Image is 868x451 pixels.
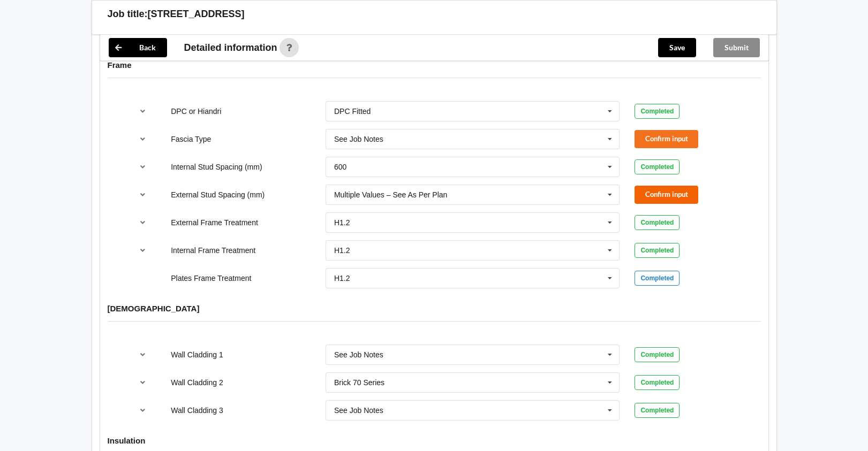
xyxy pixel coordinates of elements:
[334,135,383,143] div: See Job Notes
[132,345,153,364] button: reference-toggle
[132,241,153,260] button: reference-toggle
[635,375,680,390] div: Completed
[635,271,680,286] div: Completed
[635,243,680,258] div: Completed
[132,157,153,177] button: reference-toggle
[132,213,153,232] button: reference-toggle
[171,218,258,227] label: External Frame Treatment
[171,190,265,199] label: External Stud Spacing (mm)
[635,130,698,148] button: Confirm input
[334,379,384,386] div: Brick 70 Series
[108,8,148,20] h3: Job title:
[132,401,153,420] button: reference-toggle
[334,274,350,282] div: H1.2
[171,350,223,359] label: Wall Cladding 1
[148,8,245,20] h3: [STREET_ADDRESS]
[635,215,680,230] div: Completed
[334,247,350,254] div: H1.2
[334,219,350,226] div: H1.2
[334,108,371,115] div: DPC Fitted
[108,303,761,314] h4: [DEMOGRAPHIC_DATA]
[635,159,680,174] div: Completed
[108,435,761,446] h4: Insulation
[132,129,153,149] button: reference-toggle
[132,373,153,392] button: reference-toggle
[171,274,251,282] label: Plates Frame Treatment
[132,102,153,121] button: reference-toggle
[109,38,167,57] button: Back
[171,107,221,116] label: DPC or Hiandri
[184,43,277,52] span: Detailed information
[132,185,153,204] button: reference-toggle
[635,186,698,203] button: Confirm input
[658,38,696,57] button: Save
[635,347,680,362] div: Completed
[171,163,262,171] label: Internal Stud Spacing (mm)
[171,135,211,143] label: Fascia Type
[171,406,223,415] label: Wall Cladding 3
[635,104,680,119] div: Completed
[334,407,383,414] div: See Job Notes
[334,191,447,198] div: Multiple Values – See As Per Plan
[108,60,761,70] h4: Frame
[171,378,223,387] label: Wall Cladding 2
[635,403,680,418] div: Completed
[334,351,383,358] div: See Job Notes
[334,163,346,171] div: 600
[171,246,255,255] label: Internal Frame Treatment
